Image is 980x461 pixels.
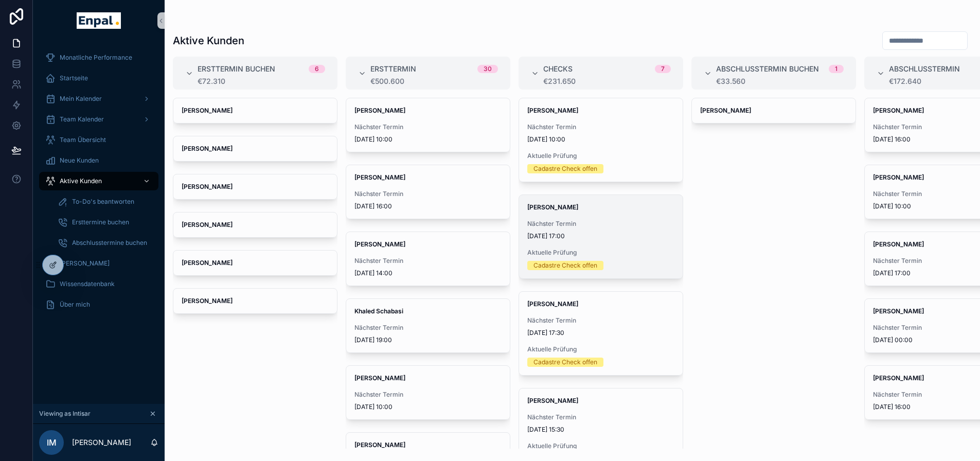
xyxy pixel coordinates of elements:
span: [DATE] 17:00 [527,232,674,240]
strong: [PERSON_NAME] [182,221,233,228]
span: [PERSON_NAME] [60,259,110,268]
span: [DATE] 10:00 [527,135,674,144]
span: [DATE] 19:00 [354,336,502,344]
span: Mein Kalender [60,95,102,103]
span: To-Do's beantworten [72,198,134,206]
div: Cadastre Check offen [533,358,597,367]
strong: [PERSON_NAME] [354,374,405,382]
span: [DATE] 10:00 [354,135,502,144]
strong: Khaled Schabasi [354,307,403,315]
span: Monatliche Performance [60,54,132,62]
span: Aktuelle Prüfung [527,249,674,257]
a: Über mich [39,295,158,314]
a: Startseite [39,69,158,87]
a: To-Do's beantworten [51,192,158,211]
div: 7 [661,65,665,73]
strong: [PERSON_NAME] [873,107,924,114]
a: Mein Kalender [39,90,158,108]
span: Abschlusstermin buchen [716,64,819,74]
span: Abschlusstermin [889,64,960,74]
span: Über mich [60,300,90,309]
span: Aktive Kunden [60,177,102,185]
a: [PERSON_NAME] [173,98,337,123]
a: [PERSON_NAME]Nächster Termin[DATE] 10:00 [346,98,510,152]
span: Viewing as Intisar [39,410,91,418]
strong: [PERSON_NAME] [873,173,924,181]
span: [DATE] 17:30 [527,329,674,337]
div: 1 [835,65,838,73]
span: Nächster Termin [527,413,674,421]
div: scrollable content [33,41,165,327]
a: [PERSON_NAME] [173,174,337,200]
span: Nächster Termin [527,316,674,325]
a: Monatliche Performance [39,48,158,67]
a: [PERSON_NAME] [173,136,337,162]
a: [PERSON_NAME]Nächster Termin[DATE] 14:00 [346,232,510,286]
div: €72.310 [198,77,325,85]
div: €500.600 [370,77,498,85]
span: Startseite [60,74,88,82]
img: App logo [77,12,120,29]
a: Ersttermine buchen [51,213,158,232]
span: Abschlusstermine buchen [72,239,147,247]
a: Wissensdatenbank [39,275,158,293]
strong: [PERSON_NAME] [873,374,924,382]
span: [DATE] 14:00 [354,269,502,277]
a: [PERSON_NAME]Nächster Termin[DATE] 10:00Aktuelle PrüfungCadastre Check offen [519,98,683,182]
span: [DATE] 16:00 [354,202,502,210]
span: [DATE] 15:30 [527,425,674,434]
strong: [PERSON_NAME] [182,297,233,305]
a: Team Kalender [39,110,158,129]
a: [PERSON_NAME] [39,254,158,273]
div: €33.560 [716,77,844,85]
strong: [PERSON_NAME] [873,307,924,315]
span: Team Übersicht [60,136,106,144]
a: Khaled SchabasiNächster Termin[DATE] 19:00 [346,298,510,353]
strong: [PERSON_NAME] [182,183,233,190]
span: Nächster Termin [354,324,502,332]
a: [PERSON_NAME] [173,212,337,238]
h1: Aktive Kunden [173,33,244,48]
span: Neue Kunden [60,156,99,165]
p: [PERSON_NAME] [72,437,131,448]
strong: [PERSON_NAME] [354,441,405,449]
strong: [PERSON_NAME] [527,203,578,211]
div: 6 [315,65,319,73]
span: Ersttermine buchen [72,218,129,226]
a: [PERSON_NAME]Nächster Termin[DATE] 10:00 [346,365,510,420]
a: Team Übersicht [39,131,158,149]
span: Team Kalender [60,115,104,123]
a: Neue Kunden [39,151,158,170]
strong: [PERSON_NAME] [527,397,578,404]
span: Aktuelle Prüfung [527,442,674,450]
div: €231.650 [543,77,671,85]
a: [PERSON_NAME] [173,288,337,314]
span: Nächster Termin [354,123,502,131]
div: 30 [484,65,492,73]
div: Cadastre Check offen [533,261,597,270]
span: Ersttermin buchen [198,64,275,74]
strong: [PERSON_NAME] [354,240,405,248]
strong: [PERSON_NAME] [527,300,578,308]
strong: [PERSON_NAME] [873,240,924,248]
strong: [PERSON_NAME] [182,107,233,114]
a: Abschlusstermine buchen [51,234,158,252]
span: Wissensdatenbank [60,280,115,288]
span: IM [47,436,57,449]
span: Nächster Termin [354,190,502,198]
a: [PERSON_NAME] [691,98,856,123]
a: [PERSON_NAME]Nächster Termin[DATE] 16:00 [346,165,510,219]
strong: [PERSON_NAME] [182,145,233,152]
strong: [PERSON_NAME] [700,107,751,114]
div: Cadastre Check offen [533,164,597,173]
span: Nächster Termin [527,123,674,131]
a: [PERSON_NAME] [173,250,337,276]
a: [PERSON_NAME]Nächster Termin[DATE] 17:00Aktuelle PrüfungCadastre Check offen [519,194,683,279]
span: Aktuelle Prüfung [527,152,674,160]
span: Aktuelle Prüfung [527,345,674,353]
a: Aktive Kunden [39,172,158,190]
span: Nächster Termin [354,257,502,265]
a: [PERSON_NAME]Nächster Termin[DATE] 17:30Aktuelle PrüfungCadastre Check offen [519,291,683,376]
strong: [PERSON_NAME] [354,107,405,114]
span: Checks [543,64,573,74]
